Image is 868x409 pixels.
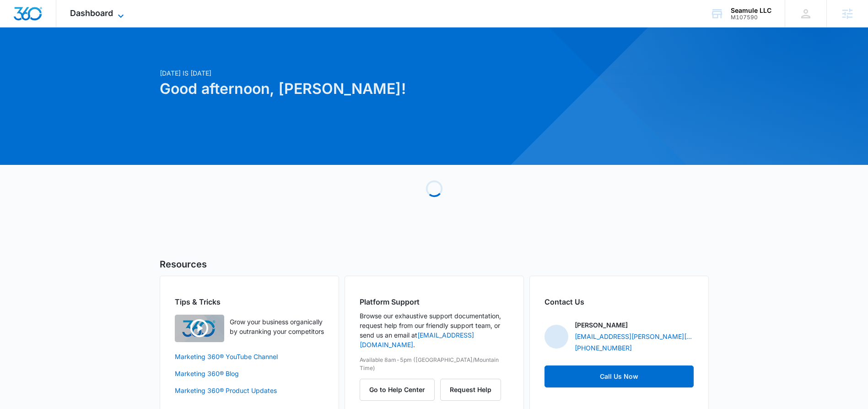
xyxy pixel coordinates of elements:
div: account id [731,14,771,21]
span: Dashboard [70,8,113,18]
p: Available 8am-5pm ([GEOGRAPHIC_DATA]/Mountain Time) [360,356,509,372]
h5: Resources [160,257,709,271]
h2: Contact Us [545,296,694,307]
button: Go to Help Center [360,379,435,401]
img: Quick Overview Video [175,315,224,342]
p: [PERSON_NAME] [575,320,628,330]
a: [PHONE_NUMBER] [575,343,632,353]
a: Marketing 360® Product Updates [175,386,324,395]
h2: Tips & Tricks [175,296,324,307]
a: [EMAIL_ADDRESS][PERSON_NAME][DOMAIN_NAME] [575,332,694,341]
a: Marketing 360® Blog [175,369,324,378]
a: Request Help [440,386,501,393]
p: [DATE] is [DATE] [160,68,522,78]
a: Marketing 360® YouTube Channel [175,352,324,361]
p: Browse our exhaustive support documentation, request help from our friendly support team, or send... [360,311,509,349]
div: account name [731,7,771,14]
button: Request Help [440,379,501,401]
h2: Platform Support [360,296,509,307]
p: Grow your business organically by outranking your competitors [230,317,324,336]
a: Call Us Now [545,365,694,387]
img: Kadin Cathey [545,325,568,349]
h1: Good afternoon, [PERSON_NAME]! [160,78,522,100]
a: Go to Help Center [360,386,440,393]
